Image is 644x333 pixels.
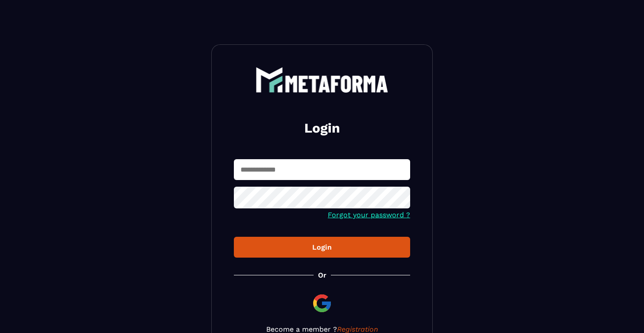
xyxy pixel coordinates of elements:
[318,271,326,279] p: Or
[234,67,410,93] a: logo
[241,243,403,251] div: Login
[328,211,410,219] a: Forgot your password ?
[311,293,333,314] img: google
[256,67,388,93] img: logo
[244,119,400,137] h2: Login
[234,237,410,258] button: Login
